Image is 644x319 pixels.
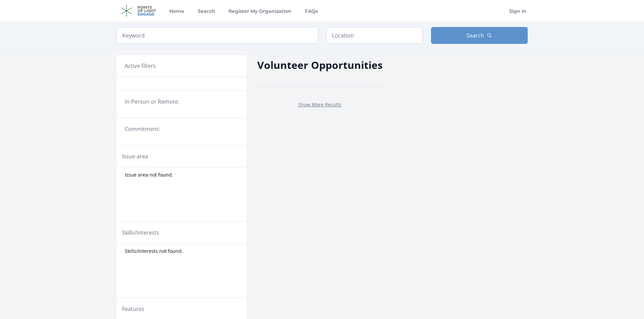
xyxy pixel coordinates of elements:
[125,248,183,255] span: Skills/Interests not found.
[122,152,148,160] legend: Issue area
[125,62,156,70] h3: Active filters
[326,27,423,44] input: Location
[431,27,528,44] button: Search
[125,171,173,178] span: Issue area not found.
[125,125,238,133] legend: Commitment:
[117,27,318,44] input: Keyword
[122,229,159,237] legend: Skills/Interests
[125,98,238,106] legend: In-Person or Remote:
[122,305,144,313] legend: Features
[257,57,383,73] h2: Volunteer Opportunities
[298,101,341,108] a: Show More Results
[467,31,484,39] span: Search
